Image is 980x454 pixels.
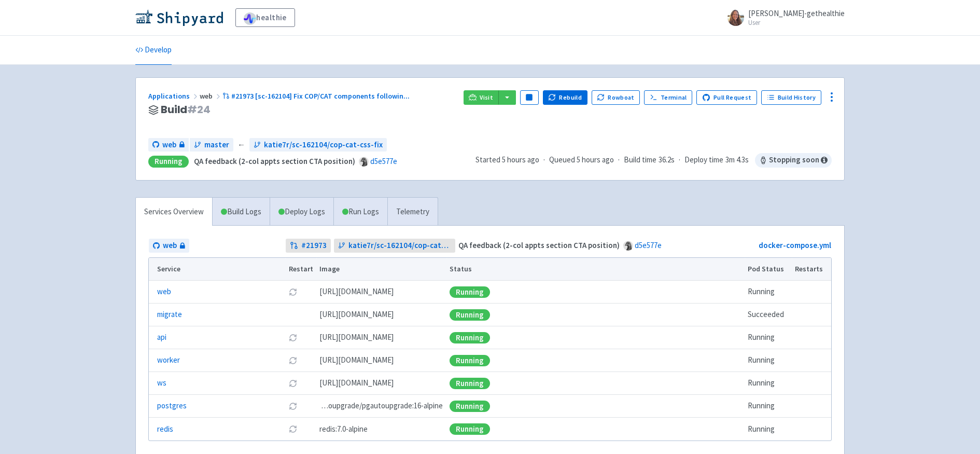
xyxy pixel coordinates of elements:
[464,90,499,105] a: Visit
[635,240,662,250] a: d5e577e
[149,258,285,281] th: Service
[289,334,297,342] button: Restart pod
[222,91,411,101] a: #21973 [sc-162104] Fix COP/CAT components followin...
[285,258,316,281] th: Restart
[748,8,845,18] span: [PERSON_NAME]-gethealthie
[319,400,443,412] span: pgautoupgrade/pgautoupgrade:16-alpine
[745,326,792,349] td: Running
[370,156,397,166] a: d5e577e
[163,240,177,252] span: web
[237,139,245,151] span: ←
[721,9,845,26] a: [PERSON_NAME]-gethealthie User
[446,258,745,281] th: Status
[135,36,172,65] a: Develop
[264,139,383,151] span: katie7r/sc-162104/cop-cat-css-fix
[319,423,368,435] span: redis:7.0-alpine
[696,90,757,105] a: Pull Request
[745,258,792,281] th: Pod Status
[319,354,394,366] span: [DOMAIN_NAME][URL]
[289,356,297,365] button: Restart pod
[502,155,539,164] time: 5 hours ago
[745,281,792,304] td: Running
[213,198,270,226] a: Build Logs
[157,423,173,435] a: redis
[684,154,723,166] span: Deploy time
[187,102,211,117] span: # 24
[157,354,180,366] a: worker
[748,19,845,26] small: User
[135,9,223,26] img: Shipyard logo
[204,139,229,151] span: master
[745,372,792,395] td: Running
[162,139,176,151] span: web
[157,400,187,412] a: postgres
[235,8,295,27] a: healthie
[301,240,327,252] strong: # 21973
[148,138,189,152] a: web
[644,90,692,105] a: Terminal
[745,418,792,441] td: Running
[520,90,539,105] button: Pause
[149,239,189,253] a: web
[157,309,182,321] a: migrate
[161,104,211,116] span: Build
[319,309,394,321] span: [DOMAIN_NAME][URL]
[289,288,297,296] button: Restart pod
[480,93,493,102] span: Visit
[450,378,490,389] div: Running
[450,355,490,366] div: Running
[148,156,189,168] div: Running
[289,379,297,388] button: Restart pod
[190,138,233,152] a: master
[270,198,333,226] a: Deploy Logs
[319,332,394,343] span: [DOMAIN_NAME][URL]
[450,423,490,435] div: Running
[475,155,539,164] span: Started
[543,90,587,105] button: Rebuild
[450,309,490,321] div: Running
[759,240,831,250] a: docker-compose.yml
[745,304,792,326] td: Succeeded
[136,198,212,226] a: Services Overview
[319,377,394,389] span: [DOMAIN_NAME][URL]
[200,91,222,101] span: web
[289,425,297,433] button: Restart pod
[659,154,675,166] span: 36.2s
[755,153,832,168] span: Stopping soon
[745,395,792,418] td: Running
[157,332,166,343] a: api
[450,401,490,412] div: Running
[624,154,656,166] span: Build time
[333,198,387,226] a: Run Logs
[745,349,792,372] td: Running
[348,240,452,252] span: katie7r/sc-162104/cop-cat-css-fix
[249,138,387,152] a: katie7r/sc-162104/cop-cat-css-fix
[592,90,640,105] button: Rowboat
[231,91,410,101] span: #21973 [sc-162104] Fix COP/CAT components followin ...
[475,153,832,168] div: · · ·
[387,198,438,226] a: Telemetry
[761,90,821,105] a: Build History
[319,286,394,298] span: [DOMAIN_NAME][URL]
[792,258,831,281] th: Restarts
[577,155,614,164] time: 5 hours ago
[334,239,456,253] a: katie7r/sc-162104/cop-cat-css-fix
[450,286,490,298] div: Running
[286,239,331,253] a: #21973
[194,156,355,166] strong: QA feedback (2-col appts section CTA position)
[316,258,446,281] th: Image
[725,154,749,166] span: 3m 4.3s
[148,91,200,101] a: Applications
[549,155,614,164] span: Queued
[458,240,620,250] strong: QA feedback (2-col appts section CTA position)
[157,286,171,298] a: web
[450,332,490,343] div: Running
[289,402,297,410] button: Restart pod
[157,377,166,389] a: ws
